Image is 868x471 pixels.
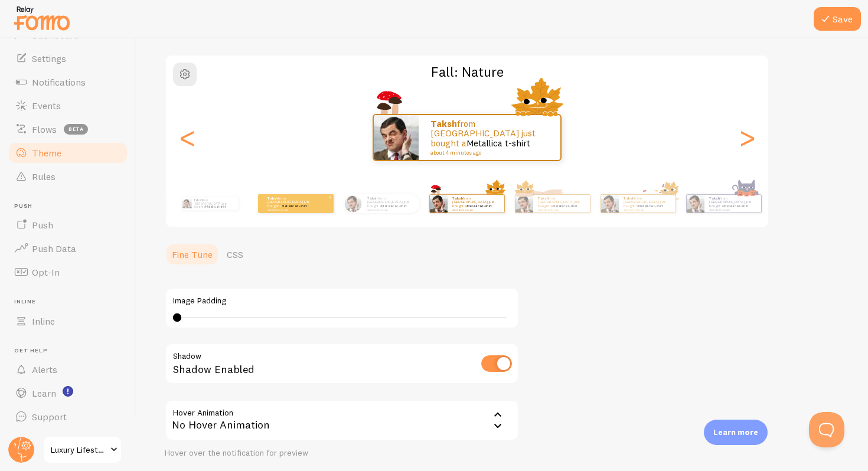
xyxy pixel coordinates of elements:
[180,95,194,180] div: Previous slide
[381,204,407,208] a: Metallica t-shirt
[64,124,88,135] span: beta
[182,199,191,208] img: Fomo
[7,358,129,381] a: Alerts
[7,381,129,405] a: Learn
[14,298,129,306] span: Inline
[7,117,129,141] a: Flows beta
[709,196,720,201] strong: Taksh
[165,448,519,459] div: Hover over the notification for preview
[32,147,61,159] span: Theme
[809,412,844,447] iframe: Help Scout Beacon - Open
[740,95,754,180] div: Next slide
[466,138,530,149] a: Metallica t-shirt
[429,195,447,212] img: Fomo
[452,196,463,201] strong: Taksh
[166,63,768,81] h2: Fall: Nature
[205,205,226,208] a: Metallica t-shirt
[624,208,670,211] small: about 4 minutes ago
[624,196,634,201] strong: Taksh
[43,436,122,464] a: Luxury Lifestyle Reels Bundle
[32,76,86,88] span: Notifications
[7,237,129,260] a: Push Data
[7,94,129,117] a: Events
[7,260,129,284] a: Opt-In
[538,208,584,211] small: about 4 minutes ago
[430,150,545,156] small: about 4 minutes ago
[723,204,749,208] a: Metallica t-shirt
[32,266,60,278] span: Opt-In
[367,208,413,211] small: about 4 minutes ago
[267,196,315,211] p: from [GEOGRAPHIC_DATA] just bought a
[194,197,233,210] p: from [GEOGRAPHIC_DATA] just bought a
[14,347,129,355] span: Get Help
[267,196,278,201] strong: Taksh
[173,296,511,306] label: Image Padding
[430,118,457,129] strong: Taksh
[32,171,56,182] span: Rules
[709,208,755,211] small: about 4 minutes ago
[466,204,492,208] a: Metallica t-shirt
[601,195,618,212] img: Fomo
[51,443,107,457] span: Luxury Lifestyle Reels Bundle
[165,400,519,441] div: No Hover Animation
[452,196,500,211] p: from [GEOGRAPHIC_DATA] just bought a
[7,165,129,188] a: Rules
[12,3,71,33] img: fomo-relay-logo-orange.svg
[32,123,57,135] span: Flows
[63,386,73,397] svg: <p>Watch New Feature Tutorials!</p>
[713,427,758,438] p: Learn more
[367,196,378,201] strong: Taksh
[7,213,129,237] a: Push
[220,243,250,266] a: CSS
[538,196,549,201] strong: Taksh
[7,309,129,333] a: Inline
[367,196,415,211] p: from [GEOGRAPHIC_DATA] just bought a
[638,204,663,208] a: Metallica t-shirt
[32,387,56,399] span: Learn
[32,243,76,254] span: Push Data
[267,208,314,211] small: about 4 minutes ago
[7,47,129,70] a: Settings
[282,204,307,208] a: Metallica t-shirt
[515,195,533,212] img: Fomo
[7,70,129,94] a: Notifications
[686,195,704,212] img: Fomo
[344,195,361,212] img: Fomo
[32,100,61,112] span: Events
[32,53,66,64] span: Settings
[14,202,129,210] span: Push
[32,411,67,423] span: Support
[624,196,671,211] p: from [GEOGRAPHIC_DATA] just bought a
[709,196,756,211] p: from [GEOGRAPHIC_DATA] just bought a
[704,420,768,445] div: Learn more
[430,119,549,156] p: from [GEOGRAPHIC_DATA] just bought a
[32,315,55,327] span: Inline
[32,219,53,231] span: Push
[32,364,57,375] span: Alerts
[7,141,129,165] a: Theme
[194,198,203,202] strong: Taksh
[538,196,585,211] p: from [GEOGRAPHIC_DATA] just bought a
[165,343,519,386] div: Shadow Enabled
[7,405,129,429] a: Support
[165,243,220,266] a: Fine Tune
[452,208,498,211] small: about 4 minutes ago
[374,115,419,160] img: Fomo
[552,204,577,208] a: Metallica t-shirt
